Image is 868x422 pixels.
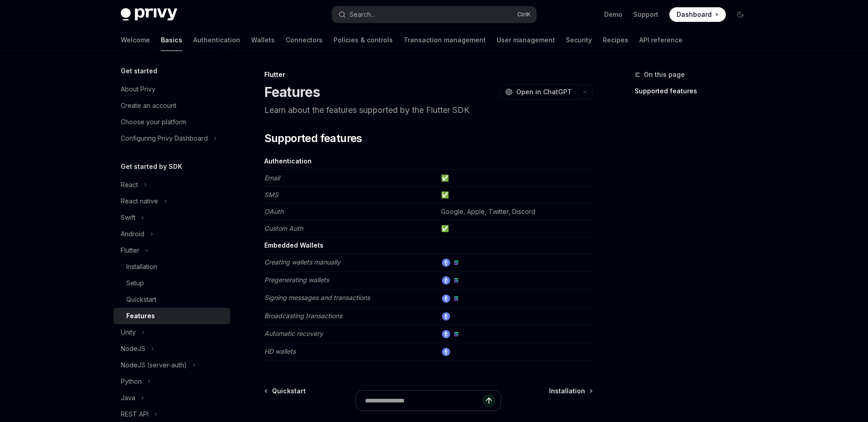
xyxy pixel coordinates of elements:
[121,179,138,190] div: React
[113,242,230,259] button: Flutter
[126,261,157,272] div: Installation
[264,70,593,79] div: Flutter
[437,203,593,220] td: Google, Apple, Twitter, Discord
[113,130,230,147] button: Configuring Privy Dashboard
[566,29,592,51] a: Security
[264,330,323,337] em: Automatic recovery
[334,29,393,51] a: Policies & controls
[121,66,157,76] h5: Get started
[549,386,585,396] span: Installation
[264,191,278,198] em: SMS
[633,10,658,19] a: Support
[121,409,149,420] div: REST API
[264,347,296,355] em: HD wallets
[483,394,495,407] button: Send message
[121,376,142,387] div: Python
[121,229,144,239] div: Android
[121,161,182,172] h5: Get started by SDK
[442,259,450,267] img: ethereum.png
[604,10,622,19] a: Demo
[264,258,340,266] em: Creating wallets manually
[264,131,362,146] span: Supported features
[121,196,158,207] div: React native
[161,29,182,51] a: Basics
[442,330,450,338] img: ethereum.png
[121,343,145,354] div: NodeJS
[193,29,240,51] a: Authentication
[113,97,230,114] a: Create an account
[516,87,572,97] span: Open in ChatGPT
[113,357,230,373] button: NodeJS (server-auth)
[265,386,306,396] a: Quickstart
[113,341,230,357] button: NodeJS
[121,117,186,127] div: Choose your platform
[549,386,592,396] a: Installation
[499,84,577,100] button: Open in ChatGPT
[113,373,230,390] button: Python
[452,330,460,338] img: solana.png
[113,308,230,324] a: Features
[251,29,275,51] a: Wallets
[349,9,375,20] div: Search...
[264,174,280,182] em: Email
[113,81,230,97] a: About Privy
[126,310,155,321] div: Features
[264,224,303,232] em: Custom Auth
[264,276,329,284] em: Pregenerating wallets
[635,84,755,98] a: Supported features
[121,327,136,338] div: Unity
[121,100,176,111] div: Create an account
[452,276,460,285] img: solana.png
[113,177,230,193] button: React
[404,29,486,51] a: Transaction management
[113,193,230,209] button: React native
[437,187,593,203] td: ✅
[437,170,593,187] td: ✅
[113,259,230,275] a: Installation
[121,133,208,144] div: Configuring Privy Dashboard
[365,391,483,411] input: Ask a question...
[442,312,450,320] img: ethereum.png
[126,294,156,305] div: Quickstart
[264,294,370,301] em: Signing messages and transactions
[442,276,450,285] img: ethereum.png
[113,275,230,291] a: Setup
[452,259,460,267] img: solana.png
[332,6,536,23] button: Search...CtrlK
[264,104,593,117] p: Learn about the features supported by the Flutter SDK
[121,8,177,21] img: dark logo
[264,84,320,100] h1: Features
[264,208,283,215] em: OAuth
[113,324,230,341] button: Unity
[452,295,460,303] img: solana.png
[113,390,230,406] button: Java
[286,29,323,51] a: Connectors
[264,241,324,249] strong: Embedded Wallets
[121,84,155,95] div: About Privy
[121,212,135,223] div: Swift
[437,220,593,237] td: ✅
[677,10,712,19] span: Dashboard
[669,7,726,22] a: Dashboard
[603,29,628,51] a: Recipes
[126,278,144,289] div: Setup
[272,386,306,396] span: Quickstart
[113,291,230,308] a: Quickstart
[442,348,450,356] img: ethereum.png
[113,209,230,226] button: Swift
[733,7,748,22] button: Toggle dark mode
[639,29,683,51] a: API reference
[644,69,685,80] span: On this page
[121,29,150,51] a: Welcome
[113,114,230,130] a: Choose your platform
[264,312,342,320] em: Broadcasting transactions
[113,226,230,242] button: Android
[442,295,450,303] img: ethereum.png
[121,360,187,371] div: NodeJS (server-auth)
[517,11,531,18] span: Ctrl K
[497,29,555,51] a: User management
[121,245,139,256] div: Flutter
[264,157,312,165] strong: Authentication
[121,392,135,403] div: Java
